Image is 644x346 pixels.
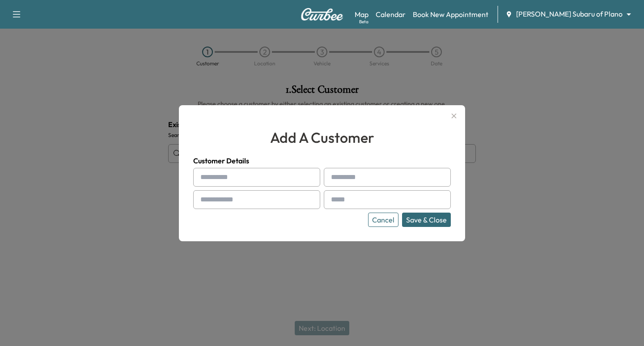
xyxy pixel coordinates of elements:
[368,213,398,227] button: Cancel
[193,155,451,166] h4: Customer Details
[516,9,623,19] span: [PERSON_NAME] Subaru of Plano
[376,9,406,20] a: Calendar
[193,127,451,148] h2: add a customer
[355,9,369,20] a: MapBeta
[359,18,369,25] div: Beta
[301,8,343,21] img: Curbee Logo
[413,9,488,20] a: Book New Appointment
[402,213,451,227] button: Save & Close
